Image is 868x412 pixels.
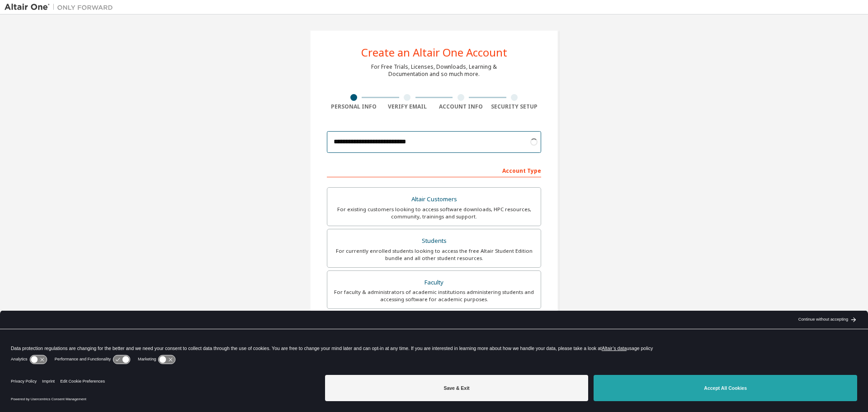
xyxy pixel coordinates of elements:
[5,3,118,12] img: Altair One
[333,206,535,220] div: For existing customers looking to access software downloads, HPC resources, community, trainings ...
[434,103,488,110] div: Account Info
[333,289,535,303] div: For faculty & administrators of academic institutions administering students and accessing softwa...
[333,193,535,206] div: Altair Customers
[333,247,535,262] div: For currently enrolled students looking to access the free Altair Student Edition bundle and all ...
[488,103,542,110] div: Security Setup
[333,235,535,247] div: Students
[361,47,507,58] div: Create an Altair One Account
[371,63,497,78] div: For Free Trials, Licenses, Downloads, Learning & Documentation and so much more.
[327,103,381,110] div: Personal Info
[327,163,541,177] div: Account Type
[333,276,535,289] div: Faculty
[381,103,434,110] div: Verify Email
